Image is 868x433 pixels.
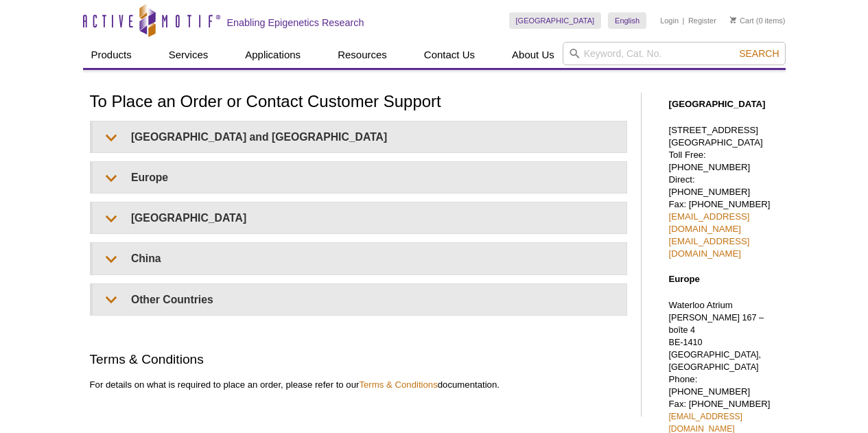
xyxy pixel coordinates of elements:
[90,350,627,368] h2: Terms & Conditions
[730,16,736,23] img: Your Cart
[83,42,140,68] a: Products
[161,42,217,68] a: Services
[688,16,716,25] a: Register
[93,162,626,193] summary: Europe
[683,12,685,29] li: |
[227,16,364,29] h2: Enabling Epigenetics Research
[563,42,786,65] input: Keyword, Cat. No.
[660,16,679,25] a: Login
[359,379,437,390] a: Terms & Conditions
[93,202,626,233] summary: [GEOGRAPHIC_DATA]
[669,124,779,260] p: [STREET_ADDRESS] [GEOGRAPHIC_DATA] Toll Free: [PHONE_NUMBER] Direct: [PHONE_NUMBER] Fax: [PHONE_N...
[93,243,626,274] summary: China
[730,12,786,29] li: (0 items)
[669,236,750,259] a: [EMAIL_ADDRESS][DOMAIN_NAME]
[608,12,646,29] a: English
[416,42,483,68] a: Contact Us
[509,12,602,29] a: [GEOGRAPHIC_DATA]
[93,284,626,315] summary: Other Countries
[669,99,766,109] strong: [GEOGRAPHIC_DATA]
[90,379,627,391] p: For details on what is required to place an order, please refer to our documentation.
[669,313,764,372] span: [PERSON_NAME] 167 – boîte 4 BE-1410 [GEOGRAPHIC_DATA], [GEOGRAPHIC_DATA]
[237,42,309,68] a: Applications
[669,211,750,234] a: [EMAIL_ADDRESS][DOMAIN_NAME]
[739,48,779,59] span: Search
[93,121,626,152] summary: [GEOGRAPHIC_DATA] and [GEOGRAPHIC_DATA]
[504,42,563,68] a: About Us
[735,47,783,60] button: Search
[669,274,700,284] strong: Europe
[329,42,395,68] a: Resources
[730,16,754,25] a: Cart
[90,93,627,113] h1: To Place an Order or Contact Customer Support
